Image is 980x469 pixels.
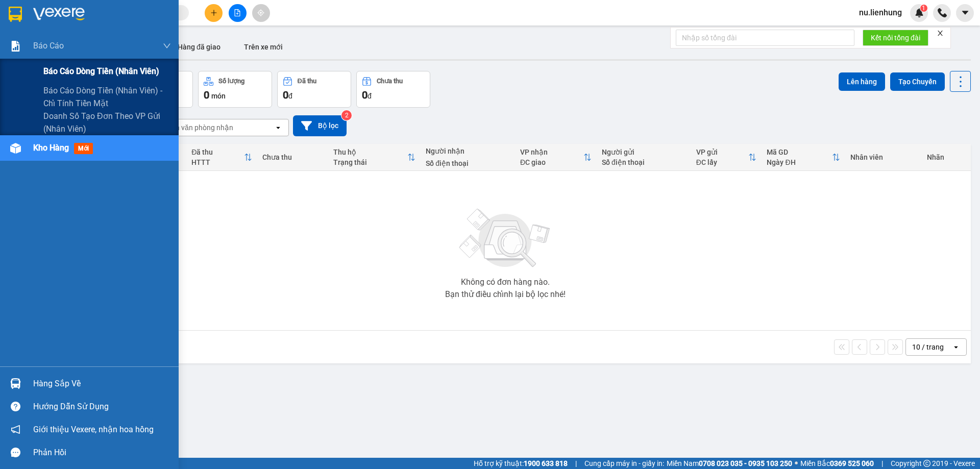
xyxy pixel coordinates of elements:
[10,41,21,52] img: solution-icon
[33,445,171,460] div: Phản hồi
[33,399,171,414] div: Hướng dẫn sử dụng
[445,290,566,299] div: Bạn thử điều chỉnh lại bộ lọc nhé!
[283,89,288,101] span: 0
[795,461,798,465] span: ⚪️
[912,342,944,352] div: 10 / trang
[10,143,21,154] img: warehouse-icon
[961,8,970,17] span: caret-down
[800,458,874,469] span: Miền Bắc
[11,448,20,457] span: message
[952,343,960,351] svg: open
[341,110,352,120] sup: 2
[851,6,910,19] span: nu.lienhung
[229,4,247,22] button: file-add
[602,148,686,156] div: Người gửi
[198,71,272,108] button: Số lượng0món
[691,144,762,171] th: Toggle SortBy
[426,159,510,167] div: Số điện thoại
[11,402,20,411] span: question-circle
[210,9,217,16] span: plus
[191,148,244,156] div: Đã thu
[767,158,832,166] div: Ngày ĐH
[377,78,403,85] div: Chưa thu
[920,5,927,12] sup: 1
[584,458,664,469] span: Cung cấp máy in - giấy in:
[461,278,550,286] div: Không có đơn hàng nào.
[43,110,171,135] span: Doanh số tạo đơn theo VP gửi (nhân viên)
[33,39,64,52] span: Báo cáo
[33,423,154,436] span: Giới thiệu Vexere, nhận hoa hồng
[74,143,93,154] span: mới
[956,4,974,22] button: caret-down
[218,78,244,85] div: Số lượng
[252,4,270,22] button: aim
[11,425,20,434] span: notification
[367,92,372,100] span: đ
[696,148,749,156] div: VP gửi
[234,9,241,16] span: file-add
[426,147,510,155] div: Người nhận
[667,458,792,469] span: Miền Nam
[938,8,947,17] img: phone-icon
[205,4,223,22] button: plus
[293,115,347,136] button: Bộ lọc
[922,5,925,12] span: 1
[699,459,792,467] strong: 0708 023 035 - 0935 103 250
[333,158,407,166] div: Trạng thái
[515,144,597,171] th: Toggle SortBy
[169,35,229,59] button: Hàng đã giao
[830,459,874,467] strong: 0369 525 060
[474,458,568,469] span: Hỗ trợ kỹ thuật:
[10,378,21,389] img: warehouse-icon
[890,72,945,91] button: Tạo Chuyến
[257,9,264,16] span: aim
[927,153,966,161] div: Nhãn
[676,30,854,46] input: Nhập số tổng đài
[43,65,159,78] span: Báo cáo dòng tiền (nhân viên)
[575,458,577,469] span: |
[244,43,283,51] span: Trên xe mới
[696,158,749,166] div: ĐC lấy
[871,32,920,43] span: Kết nối tổng đài
[211,92,226,100] span: món
[762,144,845,171] th: Toggle SortBy
[204,89,209,101] span: 0
[454,203,556,274] img: svg+xml;base64,PHN2ZyBjbGFzcz0ibGlzdC1wbHVnX19zdmciIHhtbG5zPSJodHRwOi8vd3d3LnczLm9yZy8yMDAwL3N2Zy...
[186,144,257,171] th: Toggle SortBy
[33,376,171,391] div: Hàng sắp về
[915,8,924,17] img: icon-new-feature
[850,153,916,161] div: Nhân viên
[262,153,323,161] div: Chưa thu
[937,30,944,37] span: close
[163,122,233,133] div: Chọn văn phòng nhận
[520,158,583,166] div: ĐC giao
[9,7,22,22] img: logo-vxr
[863,30,928,46] button: Kết nối tổng đài
[602,158,686,166] div: Số điện thoại
[362,89,367,101] span: 0
[767,148,832,156] div: Mã GD
[33,143,69,153] span: Kho hàng
[191,158,244,166] div: HTTT
[333,148,407,156] div: Thu hộ
[43,84,171,110] span: Báo cáo dòng tiền (nhân viên) - chỉ tính tiền mặt
[288,92,292,100] span: đ
[328,144,421,171] th: Toggle SortBy
[163,42,171,50] span: down
[274,124,282,132] svg: open
[524,459,568,467] strong: 1900 633 818
[298,78,316,85] div: Đã thu
[881,458,883,469] span: |
[839,72,885,91] button: Lên hàng
[277,71,351,108] button: Đã thu0đ
[520,148,583,156] div: VP nhận
[356,71,430,108] button: Chưa thu0đ
[923,460,930,467] span: copyright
